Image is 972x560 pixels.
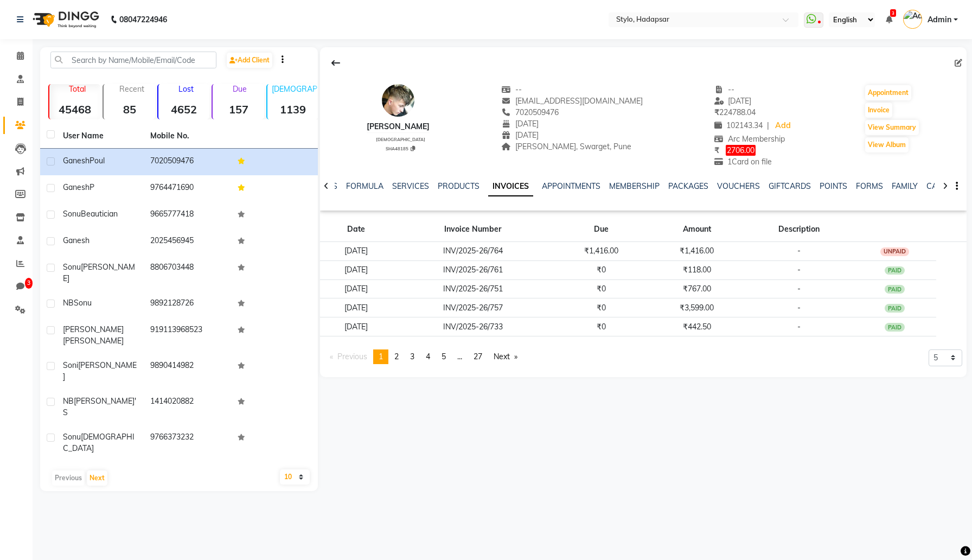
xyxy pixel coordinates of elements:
div: SHA48185 [371,144,430,152]
span: Arc Membership [714,134,785,144]
td: INV/2025-26/761 [392,260,554,279]
span: [PERSON_NAME] [63,262,135,283]
span: 2706.00 [726,145,756,156]
span: [PERSON_NAME] [63,360,137,381]
button: Appointment [865,85,911,100]
span: Beautician [81,209,118,219]
td: ₹0 [554,279,649,298]
div: [PERSON_NAME] [367,121,430,132]
div: PAID [885,266,905,275]
td: ₹0 [554,298,649,317]
span: [PERSON_NAME], Swarget, Pune [501,142,631,151]
a: Add Client [227,53,272,68]
a: VOUCHERS [717,181,760,191]
a: FORMS [856,181,883,191]
span: [DEMOGRAPHIC_DATA] [63,432,135,453]
div: PAID [885,285,905,294]
span: Admin [928,14,951,26]
td: [DATE] [320,241,392,260]
span: ₹ [714,145,719,155]
p: Total [54,84,100,94]
span: ₹ [714,107,719,117]
input: Search by Name/Mobile/Email/Code [50,52,216,68]
td: 9764471690 [144,175,231,202]
span: - [797,322,801,332]
span: ... [457,352,462,361]
span: 4 [426,352,430,361]
td: ₹3,599.00 [649,298,745,317]
b: 08047224946 [119,4,167,35]
div: PAID [885,304,905,313]
th: Invoice Number [392,217,554,242]
a: Add [773,118,792,133]
span: [DATE] [501,130,539,140]
span: -- [501,85,522,94]
th: Amount [649,217,745,242]
td: INV/2025-26/751 [392,279,554,298]
span: Sonu [74,298,92,308]
img: logo [28,4,102,35]
td: [DATE] [320,260,392,279]
button: Invoice [865,103,892,118]
a: Next [488,349,523,364]
span: 3 [410,352,414,361]
span: 1 Card on file [714,157,772,167]
td: 9665777418 [144,202,231,228]
span: Previous [337,352,367,361]
a: 3 [3,278,29,296]
span: Ganesh [63,236,89,245]
span: [PERSON_NAME] [63,324,124,334]
td: ₹442.50 [649,317,745,336]
a: FAMILY [892,181,918,191]
td: 1414020882 [144,389,231,425]
strong: 1139 [267,103,318,116]
a: PRODUCTS [438,181,479,191]
a: PACKAGES [668,181,708,191]
nav: Pagination [324,349,523,364]
td: 9766373232 [144,425,231,461]
p: Due [215,84,264,94]
a: CARDS [926,181,953,191]
button: Next [87,470,107,486]
span: - [797,265,801,275]
td: INV/2025-26/757 [392,298,554,317]
a: SERVICES [392,181,429,191]
td: ₹118.00 [649,260,745,279]
span: - [797,303,801,313]
p: [DEMOGRAPHIC_DATA] [272,84,318,94]
span: [PERSON_NAME] [63,336,124,346]
span: 7020509476 [501,107,559,117]
span: 27 [474,352,482,361]
td: INV/2025-26/764 [392,241,554,260]
strong: 85 [104,103,155,116]
th: User Name [56,124,144,149]
span: [DEMOGRAPHIC_DATA] [376,137,425,142]
a: POINTS [820,181,847,191]
button: View Album [865,137,909,152]
td: 2025456945 [144,228,231,255]
img: Admin [903,10,922,29]
img: avatar [382,84,414,117]
td: 7020509476 [144,149,231,175]
td: ₹0 [554,260,649,279]
strong: 45468 [49,103,100,116]
strong: 157 [213,103,264,116]
div: Back to Client [324,53,347,73]
span: Sonu [63,209,81,219]
span: NB [63,396,74,406]
div: UNPAID [880,247,910,256]
span: [DATE] [501,119,539,129]
th: Due [554,217,649,242]
span: [DATE] [714,96,752,106]
td: 9890414982 [144,353,231,389]
span: Poul [89,156,105,166]
span: Ganesh [63,182,89,192]
th: Mobile No. [144,124,231,149]
a: GIFTCARDS [769,181,811,191]
th: Date [320,217,392,242]
span: P [89,182,94,192]
span: Sonu [63,262,81,272]
span: Ganesh [63,156,89,166]
td: [DATE] [320,298,392,317]
span: Sonu [63,432,81,442]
